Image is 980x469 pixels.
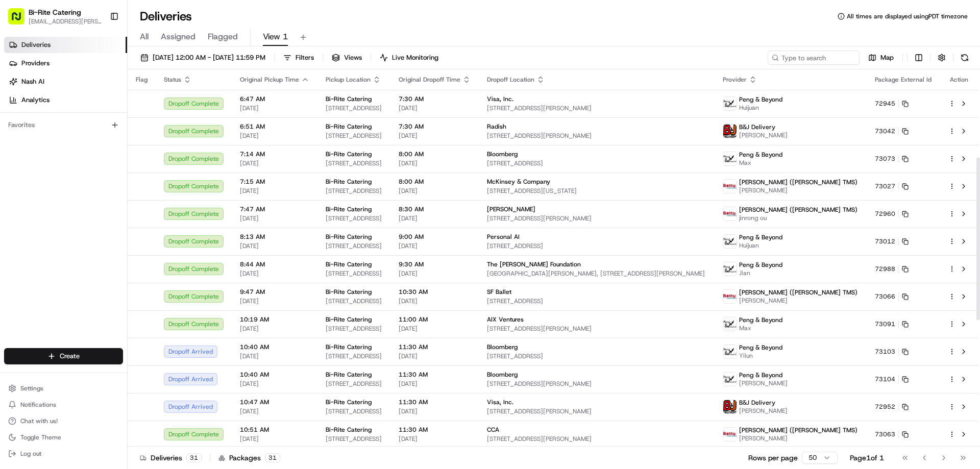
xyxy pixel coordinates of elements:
span: Bi-Rite Catering [326,95,372,103]
span: 11:00 AM [399,315,471,324]
span: Provider [723,76,747,84]
span: Create [60,352,80,361]
span: Radish [487,122,506,131]
div: Action [948,76,970,84]
img: profile_bj_cartwheel_2man.png [723,125,737,138]
span: [STREET_ADDRESS] [326,214,382,223]
img: profile_peng_cartwheel.jpg [723,262,737,276]
span: [DATE] [399,269,471,278]
span: Bi-Rite Catering [326,398,372,406]
span: Bi-Rite Catering [326,371,372,379]
span: Filters [296,53,314,62]
span: jinrong ou [739,214,857,222]
span: [DATE] [399,159,471,167]
div: Favorites [4,117,123,133]
span: Yilun [739,352,782,360]
span: [PERSON_NAME] ([PERSON_NAME] TMS) [739,426,857,434]
span: Bi-Rite Catering [326,260,372,268]
span: Deliveries [21,40,51,50]
span: 8:00 AM [399,178,471,186]
span: [PERSON_NAME] [739,186,857,194]
span: 73103 [875,348,895,356]
span: [DATE] [399,104,471,112]
span: Peng & Beyond [739,371,782,379]
span: Visa, Inc. [487,95,513,103]
button: 73091 [875,320,909,328]
span: Providers [21,59,50,68]
span: Peng & Beyond [739,316,782,324]
span: [STREET_ADDRESS] [326,435,382,443]
img: profile_peng_cartwheel.jpg [723,152,737,165]
span: 8:30 AM [399,205,471,213]
span: [STREET_ADDRESS] [326,352,382,360]
span: All [140,31,149,43]
span: [STREET_ADDRESS][US_STATE] [487,187,706,195]
button: 73104 [875,375,909,383]
span: 10:40 AM [240,343,309,351]
span: 73073 [875,155,895,163]
span: Settings [20,384,43,392]
button: Filters [279,51,318,65]
button: 73073 [875,155,909,163]
button: Log out [4,447,123,461]
span: Chat with us! [20,417,58,425]
span: [DATE] [399,132,471,140]
span: B&J Delivery [739,399,775,407]
img: profile_peng_cartwheel.jpg [723,345,737,358]
div: Deliveries [140,453,202,463]
span: [DATE] [240,159,309,167]
a: Nash AI [4,73,127,90]
span: Bi-Rite Catering [326,426,372,434]
span: [DATE] [399,297,471,305]
button: Bi-Rite Catering [29,7,81,17]
input: Type to search [768,51,860,65]
span: Original Pickup Time [240,76,299,84]
button: Refresh [958,51,972,65]
span: View 1 [263,31,288,43]
span: [STREET_ADDRESS] [487,297,706,305]
span: 7:14 AM [240,150,309,158]
span: [STREET_ADDRESS] [326,325,382,333]
span: SF Ballet [487,288,511,296]
span: 7:47 AM [240,205,309,213]
span: [STREET_ADDRESS] [487,352,706,360]
span: [PERSON_NAME] [739,297,857,305]
span: Bloomberg [487,150,518,158]
img: profile_peng_cartwheel.jpg [723,235,737,248]
span: 11:30 AM [399,426,471,434]
span: Bi-Rite Catering [326,315,372,324]
button: 73012 [875,237,909,245]
span: 73104 [875,375,895,383]
span: Views [344,53,362,62]
span: Original Dropoff Time [399,76,460,84]
span: 10:19 AM [240,315,309,324]
span: 72945 [875,100,895,108]
span: 7:30 AM [399,95,471,103]
span: Package External Id [875,76,932,84]
span: Bi-Rite Catering [326,288,372,296]
span: Live Monitoring [392,53,438,62]
span: Bi-Rite Catering [326,343,372,351]
span: 11:30 AM [399,371,471,379]
img: profile_peng_cartwheel.jpg [723,97,737,110]
span: 73063 [875,430,895,438]
div: 31 [186,453,202,462]
img: profile_bj_cartwheel_2man.png [723,400,737,413]
span: [STREET_ADDRESS] [326,269,382,278]
span: CCA [487,426,499,434]
span: [STREET_ADDRESS][PERSON_NAME] [487,214,706,223]
span: 10:30 AM [399,288,471,296]
span: 72952 [875,403,895,411]
span: The [PERSON_NAME] Foundation [487,260,581,268]
span: Assigned [161,31,195,43]
img: profile_peng_cartwheel.jpg [723,317,737,331]
button: Create [4,348,123,364]
p: Rows per page [748,453,798,463]
span: [PERSON_NAME] ([PERSON_NAME] TMS) [739,178,857,186]
span: [DATE] [399,435,471,443]
button: 72960 [875,210,909,218]
button: 72945 [875,100,909,108]
span: 10:51 AM [240,426,309,434]
span: Bi-Rite Catering [326,233,372,241]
